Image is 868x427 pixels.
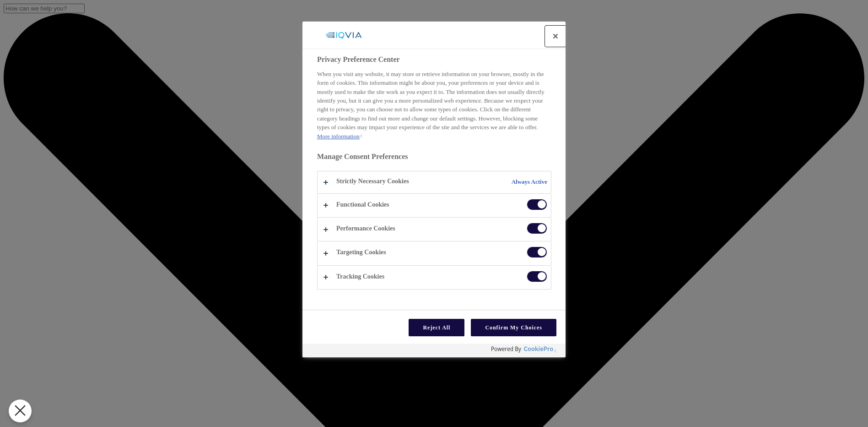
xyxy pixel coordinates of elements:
[317,70,551,141] div: When you visit any website, it may store or retrieve information on your browser, mostly in the f...
[317,152,551,166] h3: Manage Consent Preferences
[9,400,32,422] button: Close Preferences
[317,133,362,140] a: More information about your privacy, opens in a new tab
[302,22,566,357] div: Privacy Preference Center
[545,26,566,46] button: Close preference center
[320,26,367,44] img: Company Logo
[316,26,371,44] div: Company Logo
[491,346,554,353] img: Powered by OneTrust Opens in a new Tab
[471,319,556,336] button: Confirm My Choices
[491,346,561,357] a: Powered by OneTrust Opens in a new Tab
[317,54,551,65] h2: Privacy Preference Center
[409,319,464,336] button: Reject All
[302,22,566,357] div: Preference center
